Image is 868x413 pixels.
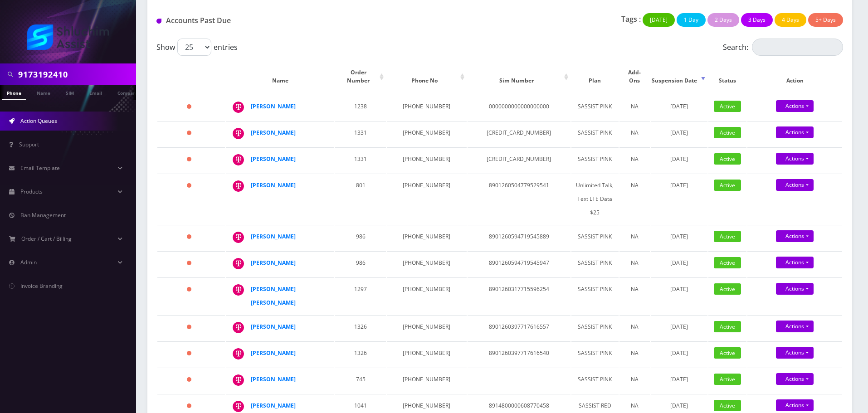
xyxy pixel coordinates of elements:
button: 3 Days [741,13,773,27]
a: Actions [776,126,814,138]
a: Actions [776,179,814,191]
td: [PHONE_NUMBER] [387,277,466,314]
p: Tags : [621,14,641,24]
span: Active [714,400,741,411]
span: Email Template [20,164,60,172]
div: NA [624,282,645,296]
div: NA [624,179,645,192]
td: 1238 [335,95,386,120]
label: Search: [723,39,843,56]
a: Actions [776,230,814,242]
td: [PHONE_NUMBER] [387,174,466,224]
a: Phone [2,85,26,100]
div: NA [624,320,645,334]
td: SASSIST PINK [571,368,619,393]
td: 1331 [335,147,386,173]
td: SASSIST PINK [571,225,619,250]
th: Name [226,59,334,94]
td: Unlimited Talk, Text LTE Data $25 [571,174,619,224]
span: Action Queues [20,117,57,125]
td: [PHONE_NUMBER] [387,315,466,340]
td: 801 [335,174,386,224]
td: [DATE] [651,225,707,250]
td: [DATE] [651,121,707,146]
th: Add-Ons [619,59,650,94]
span: Active [714,321,741,332]
a: Actions [776,347,814,359]
span: Active [714,101,741,112]
strong: [PERSON_NAME] [251,129,296,136]
input: Search: [752,39,843,56]
a: Actions [776,257,814,268]
span: Support [19,141,39,148]
button: 5+ Days [808,13,843,27]
td: [PHONE_NUMBER] [387,95,466,120]
a: [PERSON_NAME] [251,155,296,163]
a: Actions [776,100,814,112]
td: [DATE] [651,174,707,224]
span: Active [714,153,741,165]
a: [PERSON_NAME] [251,375,296,383]
a: [PERSON_NAME] [251,323,296,330]
div: NA [624,100,645,113]
a: SIM [61,85,78,99]
span: Active [714,257,741,268]
a: [PERSON_NAME] [251,181,296,189]
span: Active [714,127,741,138]
div: NA [624,256,645,270]
th: Plan [571,59,619,94]
span: Active [714,283,741,295]
td: SASSIST PINK [571,121,619,146]
input: Search in Company [18,66,134,83]
td: [DATE] [651,341,707,367]
div: NA [624,152,645,166]
a: Actions [776,373,814,385]
td: 1297 [335,277,386,314]
td: [PHONE_NUMBER] [387,341,466,367]
td: 8901260594719545889 [468,225,571,250]
td: 986 [335,251,386,277]
td: 8901260317715596254 [468,277,571,314]
a: Actions [776,283,814,295]
img: Accounts Past Due [156,19,161,24]
h1: Accounts Past Due [156,16,376,25]
a: [PERSON_NAME] [PERSON_NAME] [251,285,296,306]
td: [DATE] [651,95,707,120]
td: SASSIST PINK [571,147,619,173]
th: Status [708,59,746,94]
div: NA [624,399,645,413]
td: [PHONE_NUMBER] [387,251,466,277]
td: [PHONE_NUMBER] [387,121,466,146]
span: Active [714,180,741,191]
span: Ban Management [20,211,66,219]
a: [PERSON_NAME] [251,259,296,267]
td: [PHONE_NUMBER] [387,147,466,173]
a: Name [32,85,55,99]
td: 8901260504779529541 [468,174,571,224]
img: Shluchim Assist [27,24,109,50]
a: Actions [776,321,814,332]
a: [PERSON_NAME] [251,349,296,357]
th: Phone No: activate to sort column ascending [387,59,466,94]
a: [PERSON_NAME] [251,233,296,240]
div: NA [624,373,645,386]
button: 4 Days [775,13,806,27]
td: [DATE] [651,251,707,277]
div: NA [624,126,645,140]
td: SASSIST PINK [571,341,619,367]
label: Show entries [156,39,238,56]
div: NA [624,230,645,243]
td: 8901260397717616540 [468,341,571,367]
span: Active [714,374,741,385]
td: [DATE] [651,368,707,393]
td: SASSIST PINK [571,315,619,340]
a: Company [113,85,143,99]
